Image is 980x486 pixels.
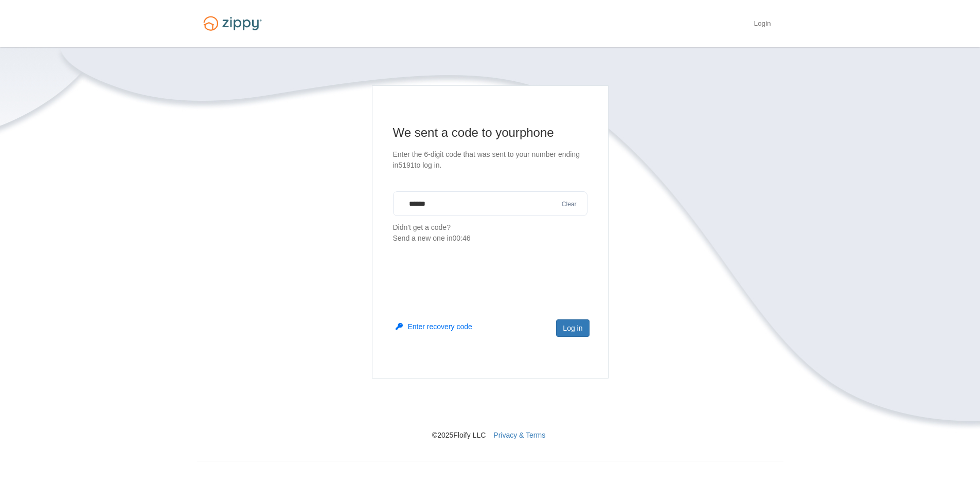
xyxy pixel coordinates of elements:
[396,321,472,332] button: Enter recovery code
[556,319,589,337] button: Log in
[393,124,587,141] h1: We sent a code to your phone
[493,431,545,439] a: Privacy & Terms
[393,149,587,171] p: Enter the 6-digit code that was sent to your number ending in 5191 to log in.
[393,222,587,244] p: Didn't get a code?
[197,11,268,35] img: Logo
[754,20,771,30] a: Login
[197,379,783,440] nav: © 2025 Floify LLC
[393,233,587,244] div: Send a new one in 00:46
[559,200,580,209] button: Clear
